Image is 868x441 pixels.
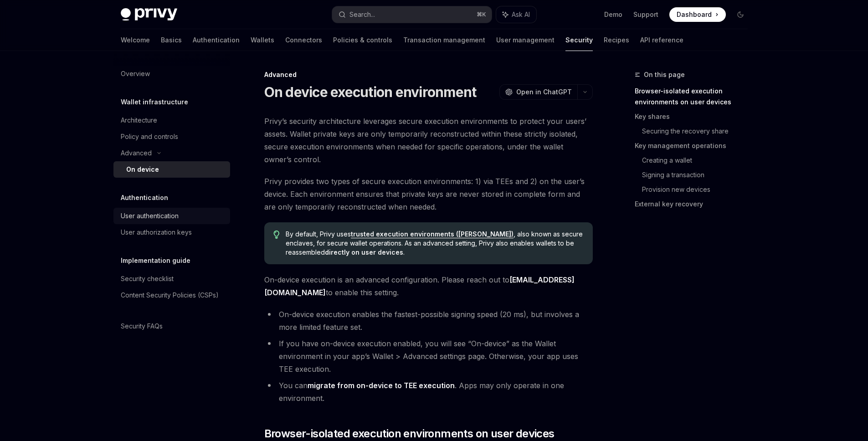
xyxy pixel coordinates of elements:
a: Authentication [193,29,240,51]
svg: Tip [273,231,280,239]
h5: Wallet infrastructure [121,97,188,108]
a: User authentication [113,208,230,224]
a: Policies & controls [333,29,392,51]
span: On this page [644,69,685,80]
a: Recipes [604,29,629,51]
div: User authorization keys [121,227,192,238]
span: ⌘ K [477,11,486,18]
a: migrate from on-device to TEE execution [308,381,455,390]
a: Transaction management [403,29,485,51]
a: Overview [113,66,230,82]
a: Dashboard [669,7,726,22]
a: User authorization keys [113,224,230,241]
span: Dashboard [677,10,712,19]
a: Welcome [121,29,150,51]
a: API reference [640,29,683,51]
h5: Authentication [121,192,168,203]
span: Open in ChatGPT [516,87,572,97]
div: Advanced [264,70,593,79]
button: Toggle dark mode [733,7,748,22]
li: You can . Apps may only operate in one environment. [264,379,593,405]
a: On device [113,161,230,178]
a: Security FAQs [113,318,230,334]
a: Creating a wallet [642,153,755,168]
div: On device [126,164,159,175]
div: Advanced [121,148,152,159]
div: User authentication [121,210,179,221]
a: Signing a transaction [642,168,755,182]
a: Support [633,10,658,19]
strong: directly on user devices [325,248,403,256]
a: trusted execution environments ([PERSON_NAME]) [351,230,514,238]
div: Overview [121,68,150,79]
a: Browser-isolated execution environments on user devices [635,84,755,109]
a: Wallets [251,29,274,51]
a: Provision new devices [642,182,755,197]
a: Architecture [113,112,230,128]
a: Demo [604,10,622,19]
button: Open in ChatGPT [499,84,577,100]
a: Policy and controls [113,128,230,145]
button: Search...⌘K [332,6,492,23]
a: Security checklist [113,271,230,287]
span: Privy provides two types of secure execution environments: 1) via TEEs and 2) on the user’s devic... [264,175,593,213]
h1: On device execution environment [264,84,477,100]
img: dark logo [121,8,177,21]
a: Basics [161,29,182,51]
h5: Implementation guide [121,255,190,266]
div: Policy and controls [121,131,178,142]
div: Security FAQs [121,321,163,332]
span: Ask AI [512,10,530,19]
a: Securing the recovery share [642,124,755,138]
span: On-device execution is an advanced configuration. Please reach out to to enable this setting. [264,273,593,299]
a: External key recovery [635,197,755,211]
a: Key shares [635,109,755,124]
div: Security checklist [121,273,174,284]
a: User management [496,29,555,51]
a: Content Security Policies (CSPs) [113,287,230,303]
span: Browser-isolated execution environments on user devices [264,426,555,441]
a: Key management operations [635,138,755,153]
div: Content Security Policies (CSPs) [121,290,219,301]
span: By default, Privy uses , also known as secure enclaves, for secure wallet operations. As an advan... [286,230,583,257]
div: Search... [349,9,375,20]
span: Privy’s security architecture leverages secure execution environments to protect your users’ asse... [264,115,593,166]
button: Ask AI [496,6,536,23]
div: Architecture [121,115,157,126]
li: If you have on-device execution enabled, you will see “On-device” as the Wallet environment in yo... [264,337,593,375]
a: Connectors [285,29,322,51]
li: On-device execution enables the fastest-possible signing speed (20 ms), but involves a more limit... [264,308,593,333]
a: Security [565,29,593,51]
